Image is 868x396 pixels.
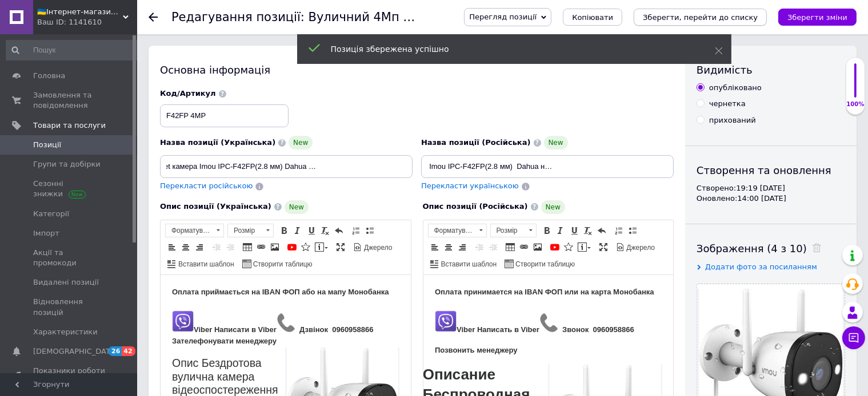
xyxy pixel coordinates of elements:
[160,89,216,98] span: Код/Артикул
[456,241,469,253] a: По правому краю
[697,241,845,256] div: Зображення (4 з 10)
[518,241,530,253] a: Вставити/Редагувати посилання (Ctrl+L)
[531,241,544,253] a: Зображення
[504,241,517,253] a: Таблиця
[634,9,767,26] button: Зберегти, перейти до списку
[6,40,141,60] input: Пошук
[709,99,746,109] div: чернетка
[109,346,122,356] span: 26
[541,224,553,237] a: Жирний (Ctrl+B)
[439,260,497,269] span: Вставити шаблон
[709,115,756,126] div: прихований
[351,241,394,253] a: Джерело
[697,193,845,204] div: Оновлено: 14:00 [DATE]
[514,260,575,269] span: Створити таблицю
[177,260,234,269] span: Вставити шаблон
[255,241,267,253] a: Вставити/Редагувати посилання (Ctrl+L)
[11,90,125,255] h2: Описание Беспроводная уличная камера видеонаблюдения 4Мп Wi-Fi Bullet камера Imou IPC-F42FP (2.8 ...
[33,159,101,169] span: Групи та добірки
[179,241,192,253] a: По центру
[846,100,865,108] div: 100%
[33,297,106,317] span: Відновлення позицій
[778,9,857,26] button: Зберегти зміни
[33,228,59,239] span: Імпорт
[562,241,575,253] a: Вставити іконку
[33,277,99,288] span: Видалені позиції
[165,224,224,237] a: Форматування
[544,136,568,149] span: New
[313,241,330,253] a: Вставити повідомлення
[37,7,123,17] span: 🇺🇦Інтернет-магазин "VM24" - Відправлення товарів в день замовлення.
[503,257,577,270] a: Створити таблицю
[166,224,213,237] span: Форматування
[251,260,313,269] span: Створити таблицю
[286,241,298,253] a: Додати відео з YouTube
[572,13,613,22] span: Копіювати
[299,241,312,253] a: Вставити іконку
[442,241,455,253] a: По центру
[33,179,106,199] span: Сезонні знижки
[842,326,865,349] button: Чат з покупцем
[33,346,118,357] span: [DEMOGRAPHIC_DATA]
[697,183,845,193] div: Створено: 19:19 [DATE]
[643,13,758,22] i: Зберегти, перейти до списку
[597,241,610,253] a: Максимізувати
[421,155,674,178] input: Наприклад, H&M жіноча сукня зелена 38 розмір вечірня максі з блискітками
[289,136,313,149] span: New
[160,202,271,211] span: Опис позиції (Українська)
[291,224,304,237] a: Курсив (Ctrl+I)
[33,71,65,81] span: Головна
[473,241,486,253] a: Зменшити відступ
[363,224,376,237] a: Вставити/видалити маркований список
[241,257,314,270] a: Створити таблицю
[319,224,331,237] a: Видалити форматування
[582,224,594,237] a: Видалити форматування
[331,43,686,55] div: Позиція збережена успішно
[626,224,639,237] a: Вставити/видалити маркований список
[421,138,531,147] span: Назва позиції (Російська)
[33,248,106,268] span: Акції та промокоди
[549,241,561,253] a: Додати відео з YouTube
[160,63,674,77] div: Основна інформація
[305,224,318,237] a: Підкреслений (Ctrl+U)
[166,241,178,253] a: По лівому краю
[122,346,135,356] span: 42
[613,224,625,237] a: Вставити/видалити нумерований список
[33,140,61,150] span: Позиції
[563,9,622,26] button: Копіювати
[421,181,519,190] span: Перекласти українською
[350,224,362,237] a: Вставити/видалити нумерований список
[269,241,281,253] a: Зображення
[210,241,223,253] a: Зменшити відступ
[423,202,528,211] span: Опис позиції (Російська)
[541,200,565,214] span: New
[228,224,262,237] span: Розмір
[428,224,487,237] a: Форматування
[576,241,593,253] a: Вставити повідомлення
[787,13,847,22] i: Зберегти зміни
[334,241,347,253] a: Максимізувати
[490,224,537,237] a: Розмір
[333,224,345,237] a: Повернути (Ctrl+Z)
[595,224,608,237] a: Повернути (Ctrl+Z)
[705,262,817,271] span: Додати фото за посиланням
[709,83,762,93] div: опубліковано
[37,17,137,27] div: Ваш ID: 1141610
[487,241,499,253] a: Збільшити відступ
[193,241,206,253] a: По правому краю
[846,57,865,115] div: 100% Якість заповнення
[241,241,254,253] a: Таблиця
[469,13,537,21] span: Перегляд позиції
[160,181,253,190] span: Перекласти російською
[33,327,98,337] span: Характеристики
[362,243,393,253] span: Джерело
